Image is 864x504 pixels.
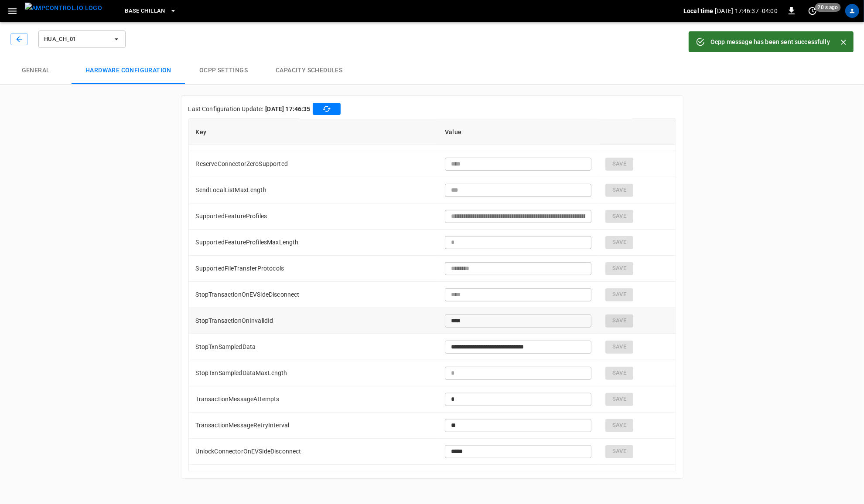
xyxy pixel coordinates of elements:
[185,57,262,85] button: OCPP settings
[189,439,438,465] td: UnlockConnectorOnEVSideDisconnect
[262,57,356,85] button: Capacity Schedules
[189,360,438,386] td: StopTxnSampledDataMaxLength
[837,36,850,49] button: Close
[189,386,438,413] td: TransactionMessageAttempts
[38,30,126,48] button: HUA_CH_01
[189,256,438,282] td: SupportedFileTransferProtocols
[715,7,778,15] p: [DATE] 17:46:37 -04:00
[189,119,438,145] th: Key
[189,230,438,256] td: SupportedFeatureProfilesMaxLength
[189,203,438,230] td: SupportedFeatureProfiles
[189,413,438,439] td: TransactionMessageRetryInterval
[683,7,714,15] p: Local time
[44,34,109,44] span: HUA_CH_01
[189,282,438,308] td: StopTransactionOnEVSideDisconnect
[72,57,185,85] button: Hardware configuration
[188,105,263,113] p: Last Configuration Update:
[806,4,820,18] button: set refresh interval
[815,3,841,12] span: 20 s ago
[189,151,438,177] td: ReserveConnectorZeroSupported
[438,119,598,145] th: Value
[845,4,859,18] div: profile-icon
[265,105,310,113] b: [DATE] 17:46:35
[189,308,438,334] td: StopTransactionOnInvalidId
[121,3,180,20] button: Base Chillan
[189,334,438,360] td: StopTxnSampledData
[25,3,102,14] img: ampcontrol.io logo
[710,34,830,50] div: Ocpp message has been sent successfully
[125,6,165,16] span: Base Chillan
[189,177,438,203] td: SendLocalListMaxLength
[189,465,438,491] td: WebSocketPingInterval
